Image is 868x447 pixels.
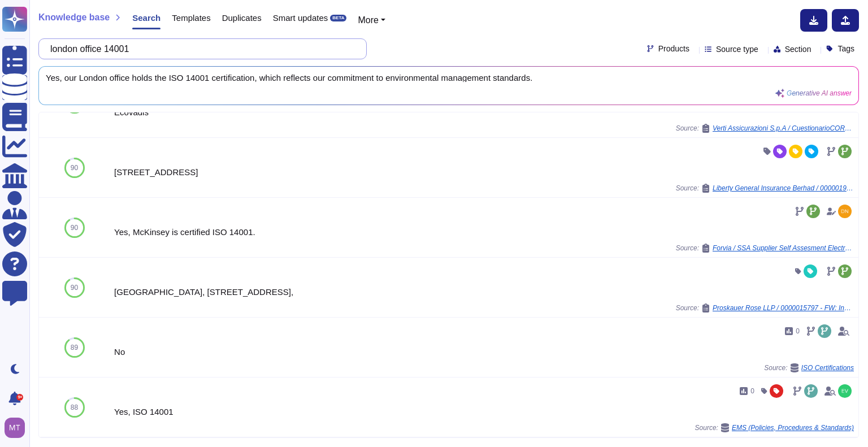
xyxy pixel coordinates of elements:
[71,344,78,351] span: 89
[330,15,346,21] div: BETA
[114,348,854,356] div: No
[787,90,852,97] span: Generative AI answer
[676,124,854,133] span: Source:
[38,13,110,22] span: Knowledge base
[695,423,854,432] span: Source:
[273,14,328,22] span: Smart updates
[71,164,78,171] span: 90
[114,168,854,176] div: [STREET_ADDRESS]
[713,305,854,311] span: Proskauer Rose LLP / 0000015797 - FW: Invoice Submission: Consulting Services Fees: Resiliency Pl...
[713,185,854,192] span: Liberty General Insurance Berhad / 0000019169 - RE: [EXT]IA Supporting Document
[658,45,689,53] span: Products
[796,328,800,335] span: 0
[45,39,355,59] input: Search a question or template...
[713,245,854,251] span: Forvia / SSA Supplier Self Assesment Electronics Portofolio tender 20250307
[5,418,25,438] img: user
[114,99,854,116] div: 14001 ISO Standard - [DATE] Ecovadis
[732,424,854,431] span: EMS (Policies, Procedures & Standards)
[764,363,854,372] span: Source:
[71,284,78,291] span: 90
[716,45,758,53] span: Source type
[676,184,854,193] span: Source:
[222,14,262,22] span: Duplicates
[785,45,811,53] span: Section
[676,303,854,313] span: Source:
[801,364,854,371] span: ISO Certifications
[838,205,852,218] img: user
[713,125,854,132] span: Verti Assicurazioni S.p.A / CuestionarioCORE ENG Skypher
[676,244,854,253] span: Source:
[2,415,33,440] button: user
[114,407,854,416] div: Yes, ISO 14001
[114,228,854,236] div: Yes, McKinsey is certified ISO 14001.
[837,45,854,53] span: Tags
[16,394,23,401] div: 9+
[172,14,210,22] span: Templates
[71,404,78,411] span: 88
[132,14,160,22] span: Search
[114,288,854,296] div: [GEOGRAPHIC_DATA], [STREET_ADDRESS],
[71,224,78,231] span: 90
[46,73,852,82] span: Yes, our London office holds the ISO 14001 certification, which reflects our commitment to enviro...
[838,384,852,398] img: user
[358,14,385,27] button: More
[750,388,754,394] span: 0
[358,15,378,25] span: More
